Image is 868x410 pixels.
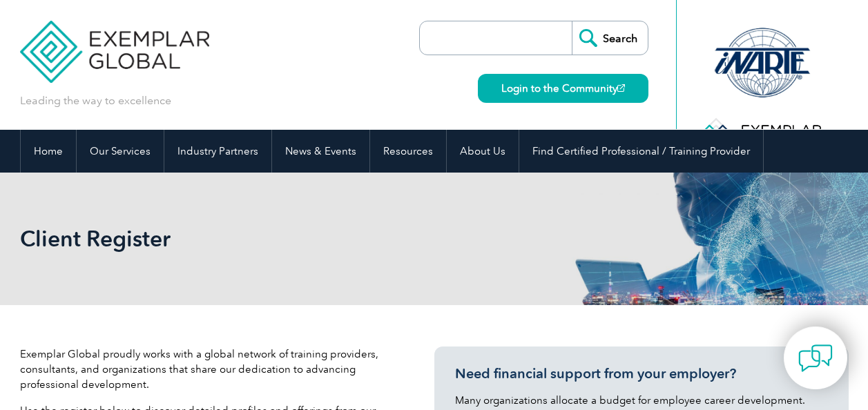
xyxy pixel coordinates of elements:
a: News & Events [272,130,369,173]
a: Login to the Community [478,74,648,103]
h2: Client Register [20,228,600,250]
a: Home [21,130,76,173]
img: contact-chat.png [798,341,833,375]
a: Resources [370,130,446,173]
p: Leading the way to excellence [20,93,171,108]
a: Our Services [77,130,164,173]
a: Find Certified Professional / Training Provider [519,130,763,173]
img: open_square.png [617,84,625,92]
h3: Need financial support from your employer? [455,365,828,382]
a: Industry Partners [164,130,271,173]
p: Exemplar Global proudly works with a global network of training providers, consultants, and organ... [20,346,393,392]
input: Search [572,21,648,55]
a: About Us [447,130,519,173]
